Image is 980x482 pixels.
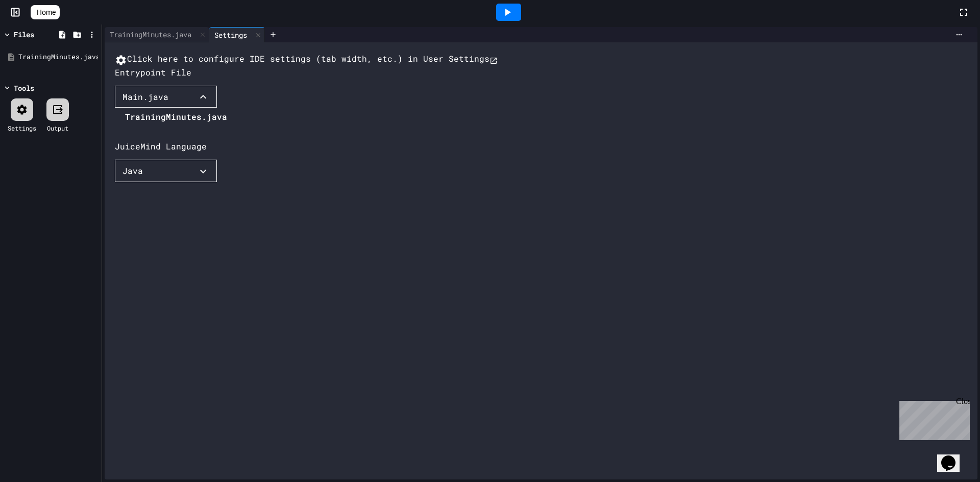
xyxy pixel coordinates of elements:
div: TrainingMinutes.java [18,52,98,62]
div: Settings [209,27,265,42]
div: Chat with us now!Close [4,4,70,65]
button: Java [115,160,217,182]
button: Main.java [115,86,217,108]
div: Output [47,123,68,133]
button: Click here to configure IDE settings (tab width, etc.) in User Settings [115,53,498,66]
div: TrainingMinutes.java [105,27,209,42]
div: Settings [209,30,252,40]
div: JuiceMind Language [115,140,207,153]
div: Java [122,165,143,177]
div: TrainingMinutes.java [105,29,197,40]
div: Settings [8,123,36,133]
li: TrainingMinutes.java [125,109,227,125]
iframe: chat widget [895,397,970,440]
iframe: chat widget [937,441,970,472]
div: Tools [14,83,34,93]
span: Home [37,7,56,17]
div: Main.java [122,91,168,103]
div: Entrypoint File [115,66,191,79]
a: Home [31,5,60,19]
div: Files [14,29,34,40]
